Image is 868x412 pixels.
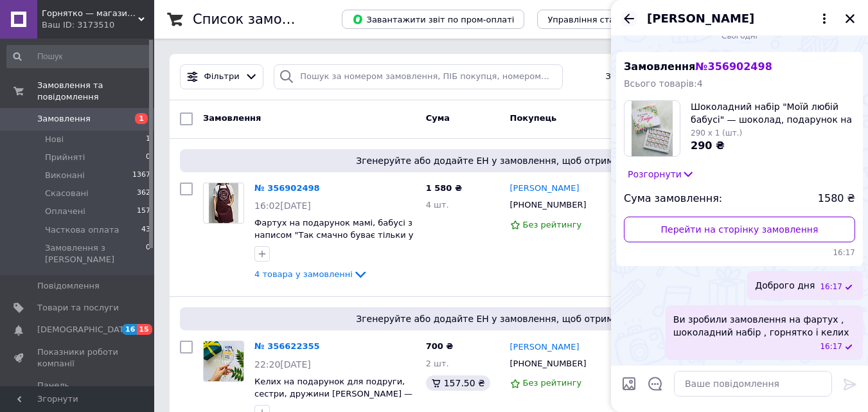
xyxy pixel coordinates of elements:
span: 43 [141,224,150,236]
button: Відкрити шаблони відповідей [647,375,664,392]
span: Згенеруйте або додайте ЕН у замовлення, щоб отримати оплату [185,312,837,325]
span: [DEMOGRAPHIC_DATA] [37,324,132,336]
span: Товари та послуги [37,302,119,314]
button: Управління статусами [537,10,656,29]
span: Нові [45,134,64,145]
span: Згенеруйте або додайте ЕН у замовлення, щоб отримати оплату [185,154,837,167]
span: Ви зробили замовлення на фартух , шоколадний набір , горнятко і келих [673,313,855,339]
span: Показники роботи компанії [37,346,119,370]
span: Покупець [510,113,557,123]
div: [PHONE_NUMBER] [508,197,589,213]
span: Виконані [45,170,85,181]
a: [PERSON_NAME] [510,341,580,354]
span: Горнятко — магазин сувенірів | друк на футболках,худі, чашках, келихах,графінах,шкарпетках та інше [42,8,138,19]
a: 4 товара у замовленні [254,269,368,279]
span: Сьогодні [716,31,763,42]
span: Управління статусами [547,15,646,24]
span: Панель управління [37,380,119,403]
button: [PERSON_NAME] [647,10,832,27]
a: Фото товару [203,183,244,224]
span: Без рейтингу [523,378,582,388]
span: 16:17 12.08.2025 [820,282,842,292]
div: 12.08.2025 [616,29,863,42]
span: Замовлення та повідомлення [37,80,154,103]
span: Прийняті [45,152,85,163]
a: № 356902498 [254,183,320,193]
div: Ваш ID: 3173510 [42,19,154,31]
span: 1580 ₴ [818,192,855,206]
span: 22:20[DATE] [254,359,311,370]
span: 0 [146,242,150,265]
span: [PERSON_NAME] [647,10,754,27]
span: 4 товара у замовленні [254,269,353,279]
img: Фото товару [204,341,244,381]
span: 2 шт. [426,359,449,368]
input: Пошук за номером замовлення, ПІБ покупця, номером телефону, Email, номером накладної [274,64,562,89]
span: Cума [426,113,450,123]
span: 15 [137,324,152,335]
span: Сума замовлення: [624,192,722,206]
button: Розгорнути [624,167,698,181]
span: 157 [137,206,150,217]
span: 1 [146,134,150,145]
span: 16:02[DATE] [254,201,311,211]
div: [PHONE_NUMBER] [508,355,589,372]
span: Скасовані [45,188,89,199]
span: Замовлення [203,113,261,123]
button: Закрити [842,11,858,26]
a: [PERSON_NAME] [510,183,580,195]
span: 1367 [132,170,150,181]
span: Часткова оплата [45,224,119,236]
span: Фільтри [204,71,240,83]
span: 700 ₴ [426,341,454,351]
span: 0 [146,152,150,163]
a: № 356622355 [254,341,320,351]
span: Оплачені [45,206,85,217]
span: Замовлення з [PERSON_NAME] [45,242,146,265]
span: 290 ₴ [691,139,725,152]
h1: Список замовлень [193,12,323,27]
span: 4 шт. [426,200,449,210]
span: Шоколадний набір "Моїй любій бабусі" — шоколад, подарунок на День народження, [DATE] [691,100,855,126]
span: Повідомлення [37,280,100,292]
span: Всього товарів: 4 [624,78,703,89]
span: 1 580 ₴ [426,183,462,193]
a: Фото товару [203,341,244,382]
span: Збережені фільтри: [605,71,693,83]
span: 1 [135,113,148,124]
span: Доброго дня [755,279,815,292]
img: 4639886512_w200_h200_shokoladnij-nabir-moyij.jpg [632,101,673,156]
span: 16:17 12.08.2025 [820,341,842,352]
span: 16:17 12.08.2025 [624,247,855,258]
span: № 356902498 [695,60,772,73]
a: Фартух на подарунок мамі, бабусі з написом "Так смачно буває тільки у бабусі" [254,218,413,251]
span: Замовлення [37,113,91,125]
span: Завантажити звіт по пром-оплаті [352,13,514,25]
div: 157.50 ₴ [426,375,490,391]
a: Перейти на сторінку замовлення [624,217,855,242]
span: 290 x 1 (шт.) [691,129,742,138]
button: Назад [621,11,637,26]
span: 362 [137,188,150,199]
input: Пошук [6,45,152,68]
span: 16 [122,324,137,335]
span: Без рейтингу [523,220,582,229]
button: Завантажити звіт по пром-оплаті [342,10,524,29]
span: Замовлення [624,60,772,73]
img: Фото товару [209,183,239,223]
